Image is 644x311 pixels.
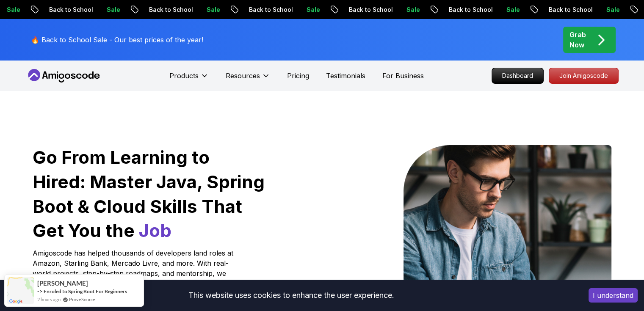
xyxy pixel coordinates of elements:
p: 🔥 Back to School Sale - Our best prices of the year! [31,35,203,45]
p: Dashboard [492,68,543,83]
a: ProveSource [69,296,95,303]
button: Resources [226,71,270,88]
p: Sale [98,6,125,14]
p: Sale [298,6,325,14]
a: Pricing [287,71,309,81]
p: Sale [598,6,625,14]
button: Products [169,71,209,88]
p: Back to School [440,6,498,14]
p: Products [169,71,199,81]
a: Dashboard [492,68,544,84]
span: Job [139,220,171,241]
span: -> [37,288,43,294]
p: Sale [498,6,525,14]
a: Testimonials [326,71,365,81]
p: Resources [226,71,260,81]
div: This website uses cookies to enhance the user experience. [6,286,576,305]
a: Join Amigoscode [549,68,619,84]
p: Back to School [540,6,598,14]
p: Back to School [240,6,298,14]
p: Sale [398,6,425,14]
p: Back to School [141,6,198,14]
p: Back to School [340,6,398,14]
a: For Business [382,71,424,81]
p: Sale [198,6,225,14]
button: Accept cookies [589,288,638,303]
a: Enroled to Spring Boot For Beginners [44,288,127,295]
span: 2 hours ago [37,296,61,303]
p: Back to School [41,6,98,14]
span: [PERSON_NAME] [37,280,88,287]
p: Grab Now [569,30,586,50]
img: provesource social proof notification image [7,277,34,304]
p: Amigoscode has helped thousands of developers land roles at Amazon, Starling Bank, Mercado Livre,... [33,248,236,289]
h1: Go From Learning to Hired: Master Java, Spring Boot & Cloud Skills That Get You the [33,145,266,243]
p: Join Amigoscode [549,68,618,83]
